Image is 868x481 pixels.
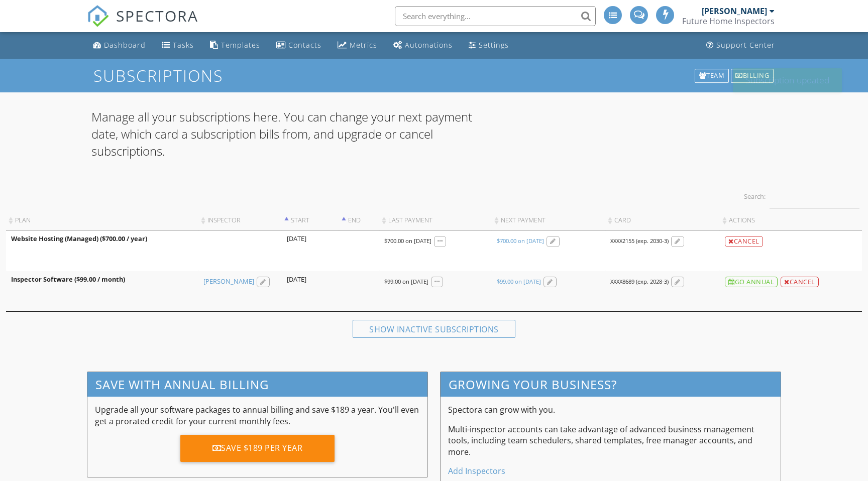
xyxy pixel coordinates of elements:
[334,36,381,55] a: Metrics
[350,40,377,50] div: Metrics
[198,211,281,230] th: Inspector: activate to sort column ascending
[379,211,492,230] th: Last Payment: activate to sort column ascending
[339,211,379,230] th: End: activate to sort column descending
[465,36,513,55] a: Settings
[448,424,773,457] p: Multi-inspector accounts can take advantage of advanced business management tools, including team...
[395,6,596,26] input: Search everything...
[6,211,198,230] th: Plan: activate to sort column ascending
[158,36,198,55] a: Tasks
[353,320,515,338] div: Show inactive subscriptions
[605,211,720,230] th: Card: activate to sort column ascending
[95,404,420,427] p: Upgrade all your software packages to annual billing and save $189 a year. You'll even get a pror...
[104,40,146,50] div: Dashboard
[730,68,775,84] a: Billing
[610,237,669,245] div: XXXX2155 (exp. 2030-3)
[682,16,775,26] div: Future Home Inspectors
[744,184,859,208] label: Search:
[725,236,763,247] div: Cancel
[725,277,778,288] div: Go Annual
[497,237,544,245] div: $700.00 on [DATE]
[180,435,335,462] div: Save $189 per year
[770,184,859,208] input: Search:
[282,271,339,312] td: [DATE]
[716,40,775,50] div: Support Center
[448,404,773,415] p: Spectora can grow with you.
[448,465,505,476] a: Add Inspectors
[93,67,775,84] h1: Subscriptions
[695,69,729,83] div: Team
[203,277,254,286] a: [PERSON_NAME]
[497,278,541,286] div: $99.00 on [DATE]
[389,36,457,55] a: Automations (Advanced)
[173,40,194,50] div: Tasks
[610,278,669,286] div: XXXX8689 (exp. 2028-3)
[702,6,767,16] div: [PERSON_NAME]
[221,40,260,50] div: Templates
[694,68,730,84] a: Team
[91,108,486,159] p: Manage all your subscriptions here. You can change your next payment date, which card a subscript...
[405,40,453,50] div: Automations
[733,68,842,92] div: Subscription updated
[384,237,431,245] div: $700.00 on [DATE]
[384,278,428,286] div: $99.00 on [DATE]
[87,372,427,397] h3: Save with annual billing
[288,40,321,50] div: Contacts
[781,277,819,288] div: Cancel
[720,211,862,230] th: Actions: activate to sort column ascending
[89,36,150,55] a: Dashboard
[11,275,193,284] div: Inspector Software ($99.00 / month)
[479,40,509,50] div: Settings
[272,36,325,55] a: Contacts
[282,211,339,230] th: Start: activate to sort column ascending
[87,5,109,27] img: The Best Home Inspection Software - Spectora
[492,211,605,230] th: Next Payment: activate to sort column ascending
[87,14,198,35] a: SPECTORA
[702,36,779,55] a: Support Center
[116,5,198,26] span: SPECTORA
[282,230,339,271] td: [DATE]
[11,234,193,244] div: Website Hosting (Managed) ($700.00 / year)
[731,69,774,83] div: Billing
[441,372,781,397] h3: Growing your business?
[206,36,264,55] a: Templates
